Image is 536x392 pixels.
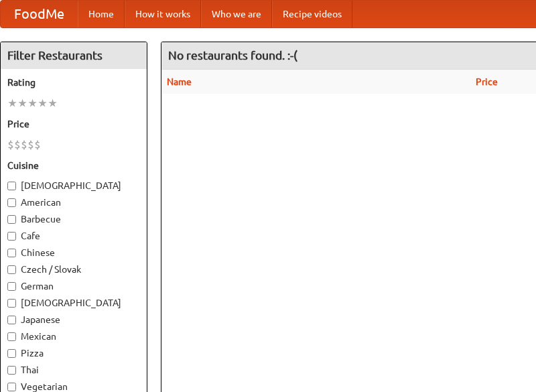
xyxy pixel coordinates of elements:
li: $ [34,137,41,152]
a: Name [167,76,192,87]
input: Pizza [7,349,16,358]
li: $ [21,137,27,152]
label: Chinese [7,246,140,259]
label: [DEMOGRAPHIC_DATA] [7,179,140,192]
label: Barbecue [7,212,140,226]
li: ★ [48,96,58,111]
input: [DEMOGRAPHIC_DATA] [7,182,16,190]
li: $ [14,137,21,152]
li: $ [7,137,14,152]
input: Thai [7,366,16,375]
li: ★ [17,96,27,111]
a: Price [476,76,498,87]
label: German [7,279,140,293]
a: Who we are [201,1,272,27]
label: Thai [7,363,140,377]
li: ★ [27,96,38,111]
input: German [7,282,16,291]
h4: Filter Restaurants [1,42,147,69]
input: Japanese [7,316,16,324]
h5: Price [7,117,140,131]
label: Pizza [7,346,140,360]
h5: Cuisine [7,159,140,172]
label: [DEMOGRAPHIC_DATA] [7,296,140,310]
input: Czech / Slovak [7,265,16,274]
a: Recipe videos [272,1,352,27]
input: American [7,198,16,207]
a: Home [78,1,125,27]
input: Barbecue [7,215,16,224]
label: Czech / Slovak [7,263,140,276]
a: FoodMe [1,1,78,27]
input: [DEMOGRAPHIC_DATA] [7,299,16,308]
li: $ [27,137,34,152]
label: American [7,196,140,209]
li: ★ [38,96,48,111]
input: Mexican [7,332,16,341]
label: Japanese [7,313,140,326]
li: ★ [7,96,17,111]
input: Cafe [7,232,16,241]
label: Cafe [7,229,140,243]
label: Mexican [7,330,140,343]
input: Vegetarian [7,383,16,391]
input: Chinese [7,249,16,257]
h5: Rating [7,76,140,89]
a: How it works [125,1,201,27]
ng-pluralize: No restaurants found. :-( [168,49,297,62]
